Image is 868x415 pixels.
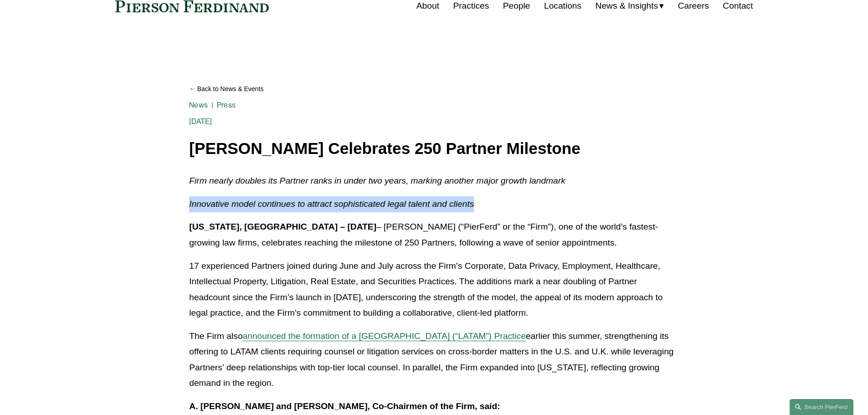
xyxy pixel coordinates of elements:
[790,399,853,415] a: Search this site
[189,219,678,251] p: – [PERSON_NAME] (“PierFerd” or the “Firm”), one of the world’s fastest-growing law firms, celebra...
[189,176,565,185] em: Firm nearly doubles its Partner ranks in under two years, marking another major growth landmark
[189,222,376,231] strong: [US_STATE], [GEOGRAPHIC_DATA] – [DATE]
[189,199,474,209] em: Innovative model continues to attract sophisticated legal talent and clients
[189,117,212,126] span: [DATE]
[217,101,236,109] a: Press
[189,258,678,321] p: 17 experienced Partners joined during June and July across the Firm’s Corporate, Data Privacy, Em...
[243,331,526,341] a: announced the formation of a [GEOGRAPHIC_DATA] (“LATAM”) Practice
[189,140,678,158] h1: [PERSON_NAME] Celebrates 250 Partner Milestone
[189,101,208,109] a: News
[189,81,678,97] a: Back to News & Events
[189,328,678,391] p: The Firm also earlier this summer, strengthening its offering to LATAM clients requiring counsel ...
[189,401,500,411] strong: A. [PERSON_NAME] and [PERSON_NAME], Co-Chairmen of the Firm, said:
